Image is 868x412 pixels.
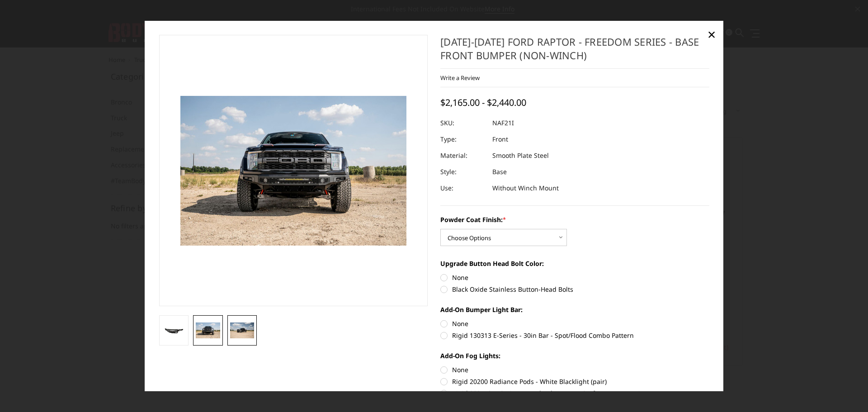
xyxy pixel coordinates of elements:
[440,180,486,196] dt: Use:
[440,331,709,340] label: Rigid 130313 E-Series - 30in Bar - Spot/Flood Combo Pattern
[492,115,514,131] dd: NAF21I
[440,388,709,398] label: Rigid 202113 D-Series Pro - Flood Pattern - Surface Mount (pair)
[440,319,709,328] label: None
[492,131,508,147] dd: Front
[230,322,255,339] img: 2021-2025 Ford Raptor - Freedom Series - Base Front Bumper (non-winch)
[440,115,486,131] dt: SKU:
[492,147,549,164] dd: Smooth Plate Steel
[196,322,220,338] img: 2021-2025 Ford Raptor - Freedom Series - Base Front Bumper (non-winch)
[440,164,486,180] dt: Style:
[440,351,709,360] label: Add-On Fog Lights:
[440,35,709,69] h1: [DATE]-[DATE] Ford Raptor - Freedom Series - Base Front Bumper (non-winch)
[440,273,709,282] label: None
[440,284,709,294] label: Black Oxide Stainless Button-Head Bolts
[440,215,709,224] label: Powder Coat Finish:
[704,27,719,42] a: Close
[159,35,428,306] a: 2021-2025 Ford Raptor - Freedom Series - Base Front Bumper (non-winch)
[440,96,526,109] span: $2,165.00 - $2,440.00
[440,377,709,386] label: Rigid 20200 Radiance Pods - White Blacklight (pair)
[440,365,709,374] label: None
[440,74,480,82] a: Write a Review
[708,24,716,44] span: ×
[440,131,486,147] dt: Type:
[440,259,709,268] label: Upgrade Button Head Bolt Color:
[162,325,186,336] img: 2021-2025 Ford Raptor - Freedom Series - Base Front Bumper (non-winch)
[492,164,507,180] dd: Base
[440,147,486,164] dt: Material:
[492,180,559,196] dd: Without Winch Mount
[440,305,709,314] label: Add-On Bumper Light Bar:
